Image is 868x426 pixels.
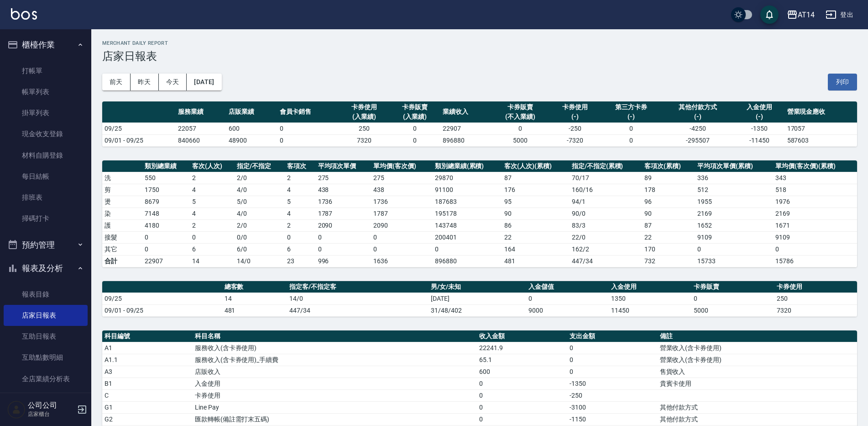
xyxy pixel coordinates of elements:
[285,231,315,243] td: 0
[642,231,695,243] td: 22
[785,101,857,123] th: 營業現金應收
[339,134,389,146] td: 7320
[429,281,526,293] th: 男/女/未知
[190,160,235,172] th: 客次(人次)
[785,134,857,146] td: 587603
[4,145,88,166] a: 材料自購登錄
[222,304,288,316] td: 481
[226,101,277,123] th: 店販業績
[567,354,658,366] td: 0
[695,184,773,196] td: 512
[142,208,190,219] td: 7148
[235,231,285,243] td: 0 / 0
[142,160,190,172] th: 類別總業績
[371,160,433,172] th: 單均價(客次價)
[695,255,773,267] td: 15733
[287,293,429,304] td: 14/0
[695,208,773,219] td: 2169
[433,208,502,219] td: 195178
[102,208,142,219] td: 染
[664,112,732,122] div: (-)
[549,134,600,146] td: -7320
[277,122,339,134] td: 0
[371,231,433,243] td: 0
[502,208,569,219] td: 90
[570,184,642,196] td: 160 / 16
[341,102,387,112] div: 卡券使用
[642,196,695,208] td: 96
[193,413,477,425] td: 匯款轉帳(備註需打末五碼)
[695,243,773,255] td: 0
[392,102,438,112] div: 卡券販賣
[774,304,857,316] td: 7320
[600,122,662,134] td: 0
[600,134,662,146] td: 0
[235,172,285,184] td: 2 / 0
[316,196,371,208] td: 1736
[190,255,235,267] td: 14
[222,281,288,293] th: 總客數
[828,74,857,91] button: 列印
[4,233,88,257] button: 預約管理
[658,413,857,425] td: 其他付款方式
[277,134,339,146] td: 0
[567,330,658,342] th: 支出金額
[193,366,477,378] td: 店販收入
[695,231,773,243] td: 9109
[316,184,371,196] td: 438
[662,122,734,134] td: -4250
[190,184,235,196] td: 4
[193,378,477,389] td: 入金使用
[390,134,440,146] td: 0
[102,342,193,354] td: A1
[502,219,569,231] td: 86
[226,122,277,134] td: 600
[493,102,547,112] div: 卡券販賣
[773,243,857,255] td: 0
[285,208,315,219] td: 4
[102,401,193,413] td: G1
[691,281,774,293] th: 卡券販賣
[691,293,774,304] td: 0
[773,208,857,219] td: 2169
[102,243,142,255] td: 其它
[193,342,477,354] td: 服務收入(含卡券使用)
[285,196,315,208] td: 5
[316,208,371,219] td: 1787
[433,219,502,231] td: 143748
[102,40,857,46] h2: Merchant Daily Report
[433,196,502,208] td: 187683
[502,184,569,196] td: 176
[477,342,567,354] td: 22241.9
[658,366,857,378] td: 售貨收入
[190,172,235,184] td: 2
[222,293,288,304] td: 14
[785,122,857,134] td: 17057
[190,243,235,255] td: 6
[102,281,857,317] table: a dense table
[773,219,857,231] td: 1671
[316,243,371,255] td: 0
[371,208,433,219] td: 1787
[433,231,502,243] td: 200401
[783,5,818,24] button: AT14
[142,196,190,208] td: 8679
[316,219,371,231] td: 2090
[4,166,88,187] a: 每日結帳
[773,184,857,196] td: 518
[433,160,502,172] th: 類別總業績(累積)
[193,389,477,401] td: 卡券使用
[316,172,371,184] td: 275
[567,342,658,354] td: 0
[567,401,658,413] td: -3100
[570,196,642,208] td: 94 / 1
[190,208,235,219] td: 4
[176,101,226,123] th: 服務業績
[102,255,142,267] td: 合計
[102,330,193,342] th: 科目編號
[4,81,88,102] a: 帳單列表
[477,401,567,413] td: 0
[28,401,74,410] h5: 公司公司
[285,160,315,172] th: 客項次
[4,284,88,305] a: 報表目錄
